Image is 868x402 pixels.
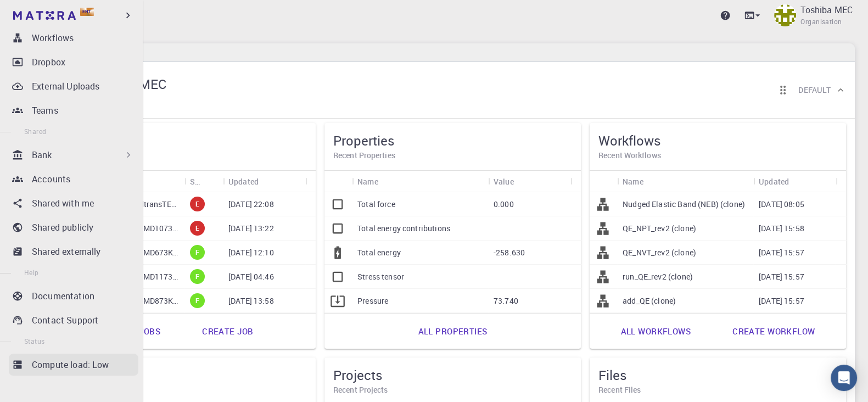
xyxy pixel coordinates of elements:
[9,354,138,376] a: Compute load: Low
[598,366,837,384] h5: Files
[720,318,827,344] a: Create workflow
[623,247,696,258] p: QE_NVT_rev2 (clone)
[494,171,514,192] div: Value
[228,223,274,234] p: [DATE] 13:22
[228,171,259,192] div: Updated
[200,172,217,190] button: Sort
[488,171,570,192] div: Value
[623,199,745,210] p: Nudged Elastic Band (NEB) (clone)
[228,199,274,210] p: [DATE] 22:08
[20,7,54,18] span: サポート
[32,245,101,258] p: Shared externally
[68,384,307,396] h6: Recent Materials
[190,221,205,236] div: error
[333,132,572,149] h5: Properties
[357,247,401,258] p: Total energy
[759,223,804,234] p: [DATE] 15:58
[32,358,109,371] p: Compute load: Low
[406,318,500,344] a: All properties
[9,309,138,331] a: Contact Support
[9,192,138,214] a: Shared with me
[24,337,44,345] span: Status
[190,245,205,260] div: finished
[190,197,205,211] div: error
[190,269,205,284] div: finished
[32,148,52,161] p: Bank
[32,221,93,234] p: Shared publicly
[774,4,796,26] img: Toshiba MEC
[494,247,525,258] p: -258.630
[333,366,572,384] h5: Projects
[32,104,58,117] p: Teams
[623,271,693,282] p: run_QE_rev2 (clone)
[9,144,138,166] div: Bank
[9,99,138,121] a: Teams
[357,223,450,234] p: Total energy contributions
[623,223,696,234] p: QE_NPT_rev2 (clone)
[759,295,804,306] p: [DATE] 15:57
[831,365,857,391] div: Open Intercom Messenger
[617,171,753,192] div: Name
[191,248,204,257] span: F
[357,271,404,282] p: Stress tensor
[87,171,184,192] div: Name
[68,132,307,149] h5: Jobs
[9,168,138,190] a: Accounts
[357,295,388,306] p: Pressure
[357,199,395,210] p: Total force
[191,296,204,305] span: F
[51,62,855,119] div: Toshiba MECToshiba MECOrganisationReorder cardsDefault
[32,55,65,69] p: Dropbox
[190,171,200,192] div: Status
[759,271,804,282] p: [DATE] 15:57
[9,75,138,97] a: External Uploads
[228,247,274,258] p: [DATE] 12:10
[357,171,378,192] div: Name
[259,172,276,190] button: Sort
[191,272,204,281] span: F
[643,172,661,190] button: Sort
[184,171,223,192] div: Status
[9,285,138,307] a: Documentation
[9,241,138,263] a: Shared externally
[333,149,572,161] h6: Recent Properties
[590,171,617,192] div: Icon
[772,79,794,101] button: Reorder cards
[324,171,352,192] div: Icon
[753,171,836,192] div: Updated
[623,171,643,192] div: Name
[223,171,305,192] div: Updated
[789,172,807,190] button: Sort
[13,11,76,20] img: logo
[598,132,837,149] h5: Workflows
[24,268,39,277] span: Help
[9,51,138,73] a: Dropbox
[598,384,837,396] h6: Recent Files
[608,318,703,344] a: All workflows
[190,293,205,308] div: finished
[514,172,531,190] button: Sort
[228,271,274,282] p: [DATE] 04:46
[68,366,307,384] h5: Materials
[32,80,99,93] p: External Uploads
[494,199,514,210] p: 0.000
[800,16,842,27] span: Organisation
[190,318,265,344] a: Create job
[9,27,138,49] a: Workflows
[32,289,94,303] p: Documentation
[759,171,789,192] div: Updated
[623,295,676,306] p: add_QE (clone)
[32,314,98,327] p: Contact Support
[68,149,307,161] h6: Recent Jobs
[352,171,488,192] div: Name
[494,295,518,306] p: 73.740
[759,247,804,258] p: [DATE] 15:57
[228,295,274,306] p: [DATE] 13:58
[598,149,837,161] h6: Recent Workflows
[24,127,46,136] span: Shared
[9,216,138,238] a: Shared publicly
[798,84,831,96] h6: Default
[759,199,804,210] p: [DATE] 08:05
[191,224,204,233] span: E
[32,172,70,186] p: Accounts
